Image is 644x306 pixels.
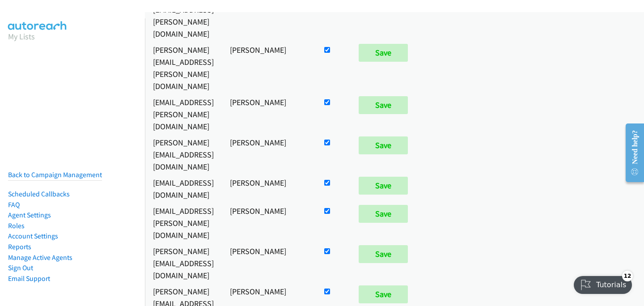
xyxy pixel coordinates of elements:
a: Agent Settings [8,211,51,219]
a: Scheduled Callbacks [8,190,70,198]
td: [PERSON_NAME] [222,174,314,203]
td: [PERSON_NAME] [222,243,314,283]
a: Roles [8,221,25,230]
input: Save [359,245,408,263]
a: Email Support [8,274,50,283]
input: Save [359,205,408,223]
td: [PERSON_NAME][EMAIL_ADDRESS][PERSON_NAME][DOMAIN_NAME] [145,42,222,94]
td: [PERSON_NAME] [222,134,314,174]
input: Save [359,285,408,303]
td: [PERSON_NAME] [222,203,314,243]
a: Sign Out [8,263,33,272]
td: [EMAIL_ADDRESS][DOMAIN_NAME] [145,174,222,203]
td: [EMAIL_ADDRESS][PERSON_NAME][DOMAIN_NAME] [145,203,222,243]
iframe: Checklist [568,267,637,299]
td: [EMAIL_ADDRESS][PERSON_NAME][DOMAIN_NAME] [145,94,222,134]
td: [PERSON_NAME] [222,42,314,94]
input: Save [359,177,408,195]
input: Save [359,136,408,154]
iframe: Resource Center [619,117,644,188]
a: Reports [8,242,31,251]
input: Save [359,44,408,62]
td: [PERSON_NAME][EMAIL_ADDRESS][DOMAIN_NAME] [145,243,222,283]
a: My Lists [8,31,35,42]
a: Back to Campaign Management [8,170,102,179]
a: Manage Active Agents [8,253,72,262]
input: Save [359,96,408,114]
a: Account Settings [8,232,58,240]
td: [PERSON_NAME][EMAIL_ADDRESS][DOMAIN_NAME] [145,134,222,174]
td: [PERSON_NAME] [222,94,314,134]
a: FAQ [8,200,20,209]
